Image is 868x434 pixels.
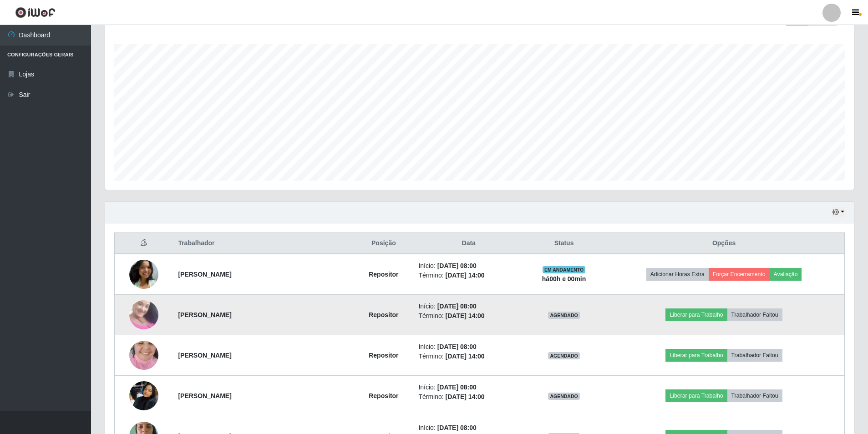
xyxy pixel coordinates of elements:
th: Posição [354,233,413,254]
li: Término: [418,271,519,280]
span: EM ANDAMENTO [543,266,586,273]
strong: [PERSON_NAME] [178,352,231,359]
li: Início: [418,423,519,433]
button: Trabalhador Faltou [727,389,782,402]
span: AGENDADO [548,352,580,359]
li: Início: [418,383,519,392]
button: Forçar Encerramento [709,268,770,281]
time: [DATE] 08:00 [437,384,477,391]
strong: [PERSON_NAME] [178,271,231,278]
li: Término: [418,311,519,321]
button: Liberar para Trabalho [665,308,727,321]
th: Data [413,233,524,254]
li: Início: [418,342,519,352]
button: Adicionar Horas Extra [646,268,709,281]
strong: há 00 h e 00 min [542,275,586,283]
time: [DATE] 08:00 [437,262,477,269]
button: Liberar para Trabalho [665,349,727,362]
th: Status [524,233,604,254]
img: 1748893020398.jpeg [129,260,158,289]
button: Trabalhador Faltou [727,349,782,362]
span: AGENDADO [548,393,580,400]
strong: [PERSON_NAME] [178,311,231,318]
strong: Repositor [369,352,398,359]
time: [DATE] 08:00 [437,424,477,431]
time: [DATE] 14:00 [446,353,485,360]
img: 1753110543973.jpeg [129,289,158,341]
li: Término: [418,392,519,402]
li: Início: [418,261,519,271]
strong: Repositor [369,311,398,318]
th: Trabalhador [173,233,354,254]
th: Opções [604,233,844,254]
button: Trabalhador Faltou [727,308,782,321]
li: Início: [418,302,519,311]
button: Liberar para Trabalho [665,389,727,402]
strong: Repositor [369,271,398,278]
time: [DATE] 08:00 [437,303,477,310]
img: 1753380554375.jpeg [129,329,158,381]
li: Término: [418,352,519,361]
time: [DATE] 14:00 [446,272,485,279]
time: [DATE] 08:00 [437,343,477,350]
button: Avaliação [770,268,802,281]
strong: Repositor [369,392,398,399]
span: AGENDADO [548,312,580,319]
strong: [PERSON_NAME] [178,392,231,399]
time: [DATE] 14:00 [446,393,485,400]
img: CoreUI Logo [15,7,56,18]
img: 1755522333541.jpeg [129,376,158,415]
time: [DATE] 14:00 [446,312,485,319]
